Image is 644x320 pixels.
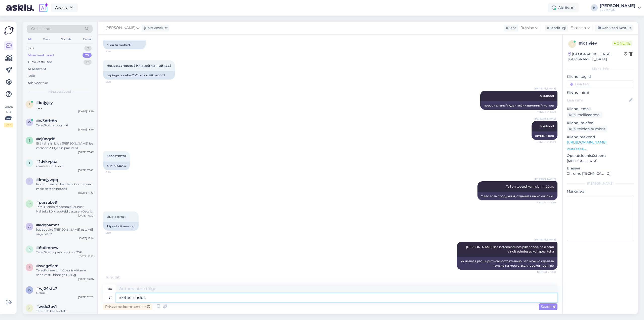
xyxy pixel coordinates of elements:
[28,120,31,124] span: w
[79,255,94,258] div: [DATE] 13:13
[568,51,624,62] div: [GEOGRAPHIC_DATA], [GEOGRAPHIC_DATA]
[103,222,139,231] div: Täpselt nii see ongi
[567,97,628,103] input: Lisa nimi
[29,247,30,251] span: 6
[457,257,557,270] div: их нельзя расширить самостоятельно, это можно сделать только на месте, в дилерском центре
[591,4,598,11] div: K
[36,268,94,277] div: Tere! Kui see on hõbe siis võtame seda vastu hinnaga 0,7€/g
[107,215,126,219] span: Именно так
[36,245,59,250] span: #6tdlmnvw
[567,158,634,164] p: [MEDICAL_DATA]
[567,126,607,132] div: Küsi telefoninumbrit
[105,80,124,84] span: 18:28
[36,141,94,150] div: Ei äitah siis. Liiga [PERSON_NAME] ise maksan 200 ja siis pakute 70
[78,277,94,281] div: [DATE] 13:06
[4,105,13,127] div: Vaata siia
[103,162,130,170] div: 48309150267
[78,295,94,299] div: [DATE] 12:20
[28,67,46,72] div: AI Assistent
[36,123,94,128] div: Tere! Saatmine on 4€
[142,25,168,31] div: juhib vestlust
[36,177,58,182] span: #lmcjywpq
[29,179,30,183] span: l
[38,3,49,13] img: explore-ai
[36,205,94,214] div: Tere! Oleneb täpsemalt kaubast. Kahjuks kõiki tooteid vastu ei võeta ja osadele toodetele pakume ...
[78,236,94,240] div: [DATE] 13:14
[48,89,71,94] span: Minu vestlused
[82,36,93,43] div: Email
[103,303,152,310] div: Privaatne kommentaar
[84,46,92,51] div: 0
[36,309,94,313] div: Tere! Jah kell töötab.
[84,60,92,65] div: 12
[534,117,556,121] span: [PERSON_NAME]
[536,201,556,204] span: Nähtud ✓ 18:30
[504,25,516,31] div: Klient
[105,170,124,174] span: 18:29
[28,288,31,292] span: w
[28,60,52,65] div: Tiimi vestlused
[567,166,634,171] p: Brauser
[116,293,557,302] textarea: iseteenindus
[567,153,634,158] p: Operatsioonisüsteem
[506,185,554,188] span: Teil on tooted komisjonimüügis
[29,161,30,165] span: 1
[78,128,94,131] div: [DATE] 18:28
[107,64,171,67] span: Номер договора? Или мой личный код?
[28,74,35,79] div: Kõik
[36,304,57,309] span: #zvdu3ov1
[36,100,53,105] span: #idtjyjey
[107,154,126,158] span: 48309150267
[534,87,556,90] span: [PERSON_NAME]
[567,171,634,176] p: Chrome [TECHNICAL_ID]
[36,119,57,123] span: #w3dtft8n
[539,124,554,128] span: isikukood
[36,264,59,268] span: #svagz5am
[105,231,124,235] span: 18:30
[31,26,51,31] span: Otsi kliente
[51,4,78,12] a: Avasta AI
[545,25,566,31] div: Klienditugi
[83,53,92,58] div: 25
[600,4,641,12] a: [PERSON_NAME]Luutar OÜ
[103,41,146,49] div: Mida sa mõtled?
[108,293,112,302] div: et
[520,25,534,31] span: Russian
[36,159,57,164] span: #1dvkvpaz
[537,140,556,144] span: Nähtud ✓ 18:29
[36,200,57,205] span: #pbrsubv9
[36,250,94,255] div: Tere! Saame pakkuda kuni 25€
[567,147,634,151] p: Vaata edasi ...
[36,223,59,227] span: #adqhamnt
[567,120,634,126] p: Kliendi telefon
[36,182,94,191] div: lepingut saab pikendada ka mugavalt meie iseteeninduses
[28,202,31,206] span: p
[567,106,634,112] p: Kliendi email
[567,140,606,145] a: [URL][DOMAIN_NAME]
[567,66,634,71] div: Kliendi info
[600,4,635,8] div: [PERSON_NAME]
[28,53,54,58] div: Minu vestlused
[595,25,633,31] div: Arhiveeri vestlus
[571,25,586,31] span: Estonian
[120,275,121,279] span: .
[532,131,557,140] div: личный код
[36,137,55,141] span: #ej0nqzl8
[567,80,634,88] input: Lisa tag
[480,101,557,110] div: персональный идентификационный номер
[78,110,94,113] div: [DATE] 18:29
[466,245,555,253] span: [PERSON_NAME] saa iseteeninduses pikendada, neid saab ainult esinduses kohapeal teha
[36,286,57,291] span: #wj04kfc7
[108,285,112,293] div: ru
[477,192,557,200] div: У вас есть продукция, отданная на комиссию.
[29,102,30,106] span: i
[567,134,634,140] p: Klienditeekond
[36,291,94,295] div: Palun :)
[28,138,30,142] span: e
[28,225,31,228] span: a
[4,123,13,127] div: 2 / 3
[28,46,34,51] div: Uus
[29,265,30,269] span: s
[105,25,135,31] span: [PERSON_NAME]
[60,36,72,43] div: Socials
